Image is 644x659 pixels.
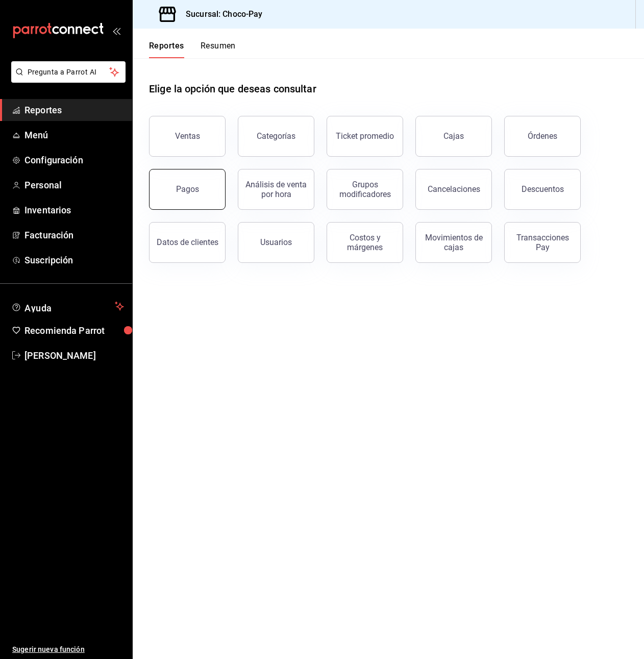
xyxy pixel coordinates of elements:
div: Cajas [443,131,464,141]
span: Menú [24,128,124,142]
button: Costos y márgenes [327,222,403,263]
span: Suscripción [24,253,124,267]
div: Categorías [257,131,295,141]
div: Análisis de venta por hora [244,180,308,199]
button: Grupos modificadores [327,169,403,210]
button: Cajas [415,116,492,157]
button: Categorías [238,116,314,157]
div: Órdenes [528,131,557,141]
div: Ventas [175,131,200,141]
button: Transacciones Pay [504,222,581,263]
span: Facturación [24,228,124,242]
div: Ticket promedio [336,131,394,141]
div: Costos y márgenes [333,233,397,252]
a: Pregunta a Parrot AI [7,74,126,85]
div: navigation tabs [149,41,236,58]
span: [PERSON_NAME] [24,349,124,362]
button: Datos de clientes [149,222,226,263]
button: Pagos [149,169,226,210]
span: Recomienda Parrot [24,324,124,337]
div: Descuentos [522,184,564,194]
span: Reportes [24,103,124,117]
span: Pregunta a Parrot AI [28,67,110,78]
button: Usuarios [238,222,314,263]
div: Datos de clientes [157,237,218,247]
div: Cancelaciones [428,184,480,194]
span: Inventarios [24,203,124,217]
div: Grupos modificadores [333,180,397,199]
button: Resumen [201,41,236,58]
div: Transacciones Pay [511,233,574,252]
h1: Elige la opción que deseas consultar [149,81,316,96]
h3: Sucursal: Choco-Pay [178,8,263,20]
button: Descuentos [504,169,581,210]
button: Ticket promedio [327,116,403,157]
span: Ayuda [24,300,111,312]
button: Pregunta a Parrot AI [11,61,126,83]
span: Personal [24,178,124,192]
button: Órdenes [504,116,581,157]
span: Sugerir nueva función [12,644,124,655]
button: Movimientos de cajas [415,222,492,263]
div: Usuarios [260,237,292,247]
button: open_drawer_menu [112,27,120,35]
span: Configuración [24,153,124,167]
button: Ventas [149,116,226,157]
button: Reportes [149,41,184,58]
button: Análisis de venta por hora [238,169,314,210]
div: Movimientos de cajas [422,233,485,252]
button: Cancelaciones [415,169,492,210]
div: Pagos [176,184,199,194]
